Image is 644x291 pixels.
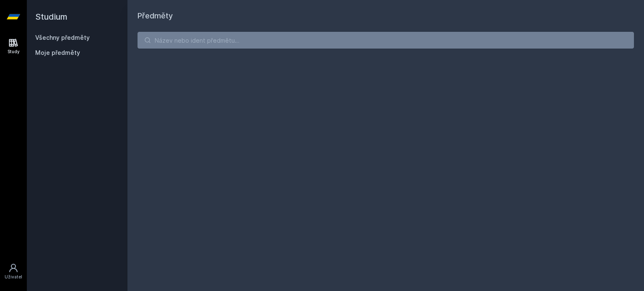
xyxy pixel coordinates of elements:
[35,34,90,41] a: Všechny předměty
[2,259,25,284] a: Uživatel
[138,32,634,49] input: Název nebo ident předmětu…
[5,274,22,280] div: Uživatel
[35,49,80,57] span: Moje předměty
[2,33,25,59] a: Study
[138,10,634,22] h1: Předměty
[8,49,20,55] div: Study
